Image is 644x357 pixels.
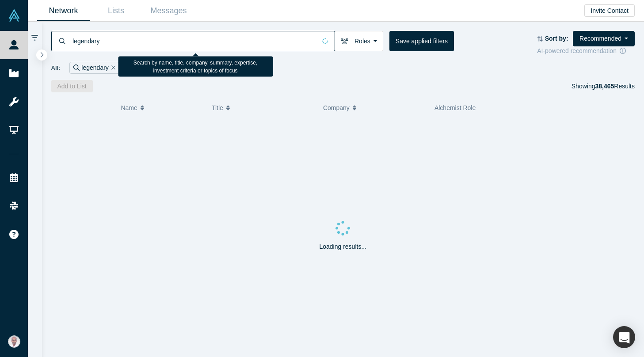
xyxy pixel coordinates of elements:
[69,62,119,74] div: legendary
[121,99,202,117] button: Name
[323,99,350,117] span: Company
[109,63,115,73] button: Remove Filter
[142,0,195,21] a: Messages
[212,99,223,117] span: Title
[595,83,614,90] strong: 38,465
[545,35,568,42] strong: Sort by:
[319,242,366,251] p: Loading results...
[434,104,476,111] span: Alchemist Role
[595,83,635,90] span: Results
[573,31,635,46] button: Recommended
[8,9,20,22] img: Alchemist Vault Logo
[584,4,635,17] button: Invite Contact
[335,31,383,51] button: Roles
[37,0,90,21] a: Network
[90,0,142,21] a: Lists
[51,80,93,92] button: Add to List
[537,46,635,56] div: AI-powered recommendation
[51,64,61,72] span: All:
[121,99,137,117] span: Name
[389,31,454,51] button: Save applied filters
[8,335,20,348] img: Vetri Venthan Elango's Account
[572,80,635,92] div: Showing
[72,30,316,51] input: Search by name, title, company, summary, expertise, investment criteria or topics of focus
[323,99,425,117] button: Company
[212,99,314,117] button: Title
